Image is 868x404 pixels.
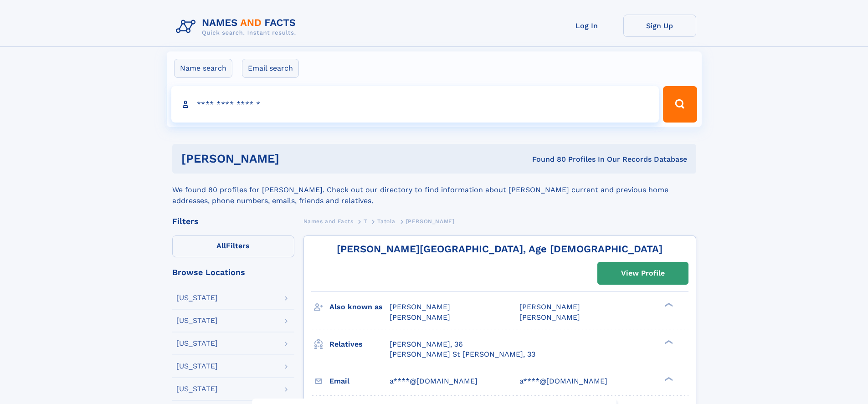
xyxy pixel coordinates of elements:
[663,86,697,123] button: Search Button
[172,217,294,225] div: Filters
[519,302,580,311] span: [PERSON_NAME]
[663,339,673,345] div: ❯
[390,302,450,311] span: [PERSON_NAME]
[174,59,232,78] label: Name search
[337,243,663,255] a: [PERSON_NAME][GEOGRAPHIC_DATA], Age [DEMOGRAPHIC_DATA]
[598,262,688,284] a: View Profile
[390,339,463,349] a: [PERSON_NAME], 36
[181,153,406,164] h1: [PERSON_NAME]
[172,15,303,39] img: Logo Names and Facts
[176,317,218,324] div: [US_STATE]
[329,373,390,389] h3: Email
[550,15,623,37] a: Log In
[377,215,395,227] a: Tatola
[216,241,226,250] span: All
[176,385,218,393] div: [US_STATE]
[329,337,390,352] h3: Relatives
[329,299,390,315] h3: Also known as
[377,218,395,225] span: Tatola
[364,218,367,225] span: T
[663,302,673,308] div: ❯
[176,363,218,370] div: [US_STATE]
[663,376,673,382] div: ❯
[172,174,696,206] div: We found 80 profiles for [PERSON_NAME]. Check out our directory to find information about [PERSON...
[176,294,218,302] div: [US_STATE]
[519,313,580,322] span: [PERSON_NAME]
[172,235,294,257] label: Filters
[621,263,665,284] div: View Profile
[176,340,218,347] div: [US_STATE]
[303,215,354,227] a: Names and Facts
[171,86,659,123] input: search input
[390,313,450,322] span: [PERSON_NAME]
[406,218,455,225] span: [PERSON_NAME]
[364,215,367,227] a: T
[390,349,535,359] a: [PERSON_NAME] St [PERSON_NAME], 33
[242,59,299,78] label: Email search
[172,268,294,276] div: Browse Locations
[623,15,696,37] a: Sign Up
[406,154,687,164] div: Found 80 Profiles In Our Records Database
